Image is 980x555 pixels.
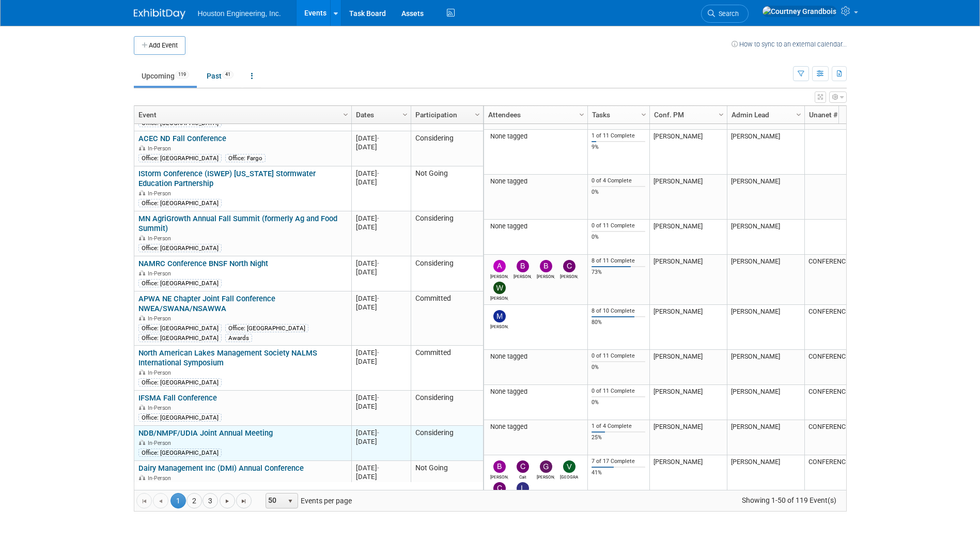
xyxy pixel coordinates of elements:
[252,493,362,508] span: Events per page
[138,348,317,367] a: North American Lakes Management Society NALMS International Symposium
[540,460,552,473] img: Greg Thompson
[399,106,411,121] a: Column Settings
[138,169,316,188] a: IStorm Conference (ISWEP) [US_STATE] Stormwater Education Partnership
[493,310,506,322] img: Moriya Rufer
[490,294,508,301] div: Whitaker Thomas
[537,272,555,279] div: Bob Gregalunas
[356,437,406,446] div: [DATE]
[649,455,727,505] td: [PERSON_NAME]
[240,497,248,505] span: Go to the last page
[727,220,804,255] td: [PERSON_NAME]
[170,493,186,508] span: 1
[592,388,645,395] div: 0 of 11 Complete
[138,428,273,438] a: NDB/NMPF/UDIA Joint Annual Meeting
[488,423,583,431] div: None tagged
[762,6,837,17] img: Courtney Grandbois
[493,460,506,473] img: Bret Zimmerman
[592,234,645,241] div: 0%
[377,429,379,437] span: -
[148,440,174,446] span: In-Person
[649,175,727,220] td: [PERSON_NAME]
[134,66,197,86] a: Upcoming119
[356,428,406,437] div: [DATE]
[138,393,217,403] a: IFSMA Fall Conference
[411,131,483,166] td: Considering
[514,473,532,480] div: Cait Caswell
[220,493,235,508] a: Go to the next page
[148,270,174,277] span: In-Person
[592,434,645,441] div: 25%
[138,378,222,387] div: Office: [GEOGRAPHIC_DATA]
[732,40,847,48] a: How to sync to an external calendar...
[138,294,275,313] a: APWA NE Chapter Joint Fall Conference NWEA/SWANA/NSAWWA
[592,423,645,430] div: 1 of 4 Complete
[415,106,476,124] a: Participation
[198,9,281,18] span: Houston Engineering, Inc.
[727,175,804,220] td: [PERSON_NAME]
[592,177,645,184] div: 0 of 4 Complete
[560,272,578,279] div: Chris Furman
[356,134,406,143] div: [DATE]
[377,134,379,142] span: -
[341,111,350,119] span: Column Settings
[411,166,483,211] td: Not Going
[490,272,508,279] div: Alan Kemmet
[148,405,174,411] span: In-Person
[377,349,379,357] span: -
[356,464,406,472] div: [DATE]
[139,440,145,445] img: In-Person Event
[411,211,483,256] td: Considering
[592,132,645,140] div: 1 of 11 Complete
[592,189,645,196] div: 0%
[356,178,406,187] div: [DATE]
[540,260,552,272] img: Bob Gregalunas
[139,190,145,195] img: In-Person Event
[493,282,506,294] img: Whitaker Thomas
[139,405,145,410] img: In-Person Event
[640,111,648,119] span: Column Settings
[592,269,645,276] div: 73%
[356,294,406,303] div: [DATE]
[356,472,406,481] div: [DATE]
[356,223,406,232] div: [DATE]
[138,413,222,422] div: Office: [GEOGRAPHIC_DATA]
[592,352,645,360] div: 0 of 11 Complete
[138,214,337,233] a: MN AgriGrowth Annual Fall Summit (formerly Ag and Food Summit)
[649,420,727,455] td: [PERSON_NAME]
[592,257,645,265] div: 8 of 11 Complete
[649,385,727,420] td: [PERSON_NAME]
[488,106,581,124] a: Attendees
[490,473,508,480] div: Bret Zimmerman
[411,256,483,291] td: Considering
[134,36,185,55] button: Add Event
[804,455,882,505] td: CONFERENCE-0011
[356,357,406,366] div: [DATE]
[138,324,222,332] div: Office: [GEOGRAPHIC_DATA]
[411,461,483,496] td: Not Going
[148,315,174,322] span: In-Person
[592,307,645,315] div: 8 of 10 Complete
[356,169,406,178] div: [DATE]
[560,473,578,480] div: Vienne Guncheon
[138,199,222,207] div: Office: [GEOGRAPHIC_DATA]
[148,369,174,376] span: In-Person
[401,111,409,119] span: Column Settings
[411,426,483,461] td: Considering
[563,260,575,272] img: Chris Furman
[223,497,231,505] span: Go to the next page
[493,482,506,495] img: Chris Otterness
[138,279,222,287] div: Office: [GEOGRAPHIC_DATA]
[377,295,379,302] span: -
[592,458,645,465] div: 7 of 17 Complete
[175,71,189,79] span: 119
[592,469,645,476] div: 41%
[377,169,379,177] span: -
[134,9,185,19] img: ExhibitDay
[727,420,804,455] td: [PERSON_NAME]
[795,111,803,119] span: Column Settings
[517,460,529,473] img: Cait Caswell
[592,364,645,371] div: 0%
[139,145,145,150] img: In-Person Event
[139,315,145,320] img: In-Person Event
[488,222,583,230] div: None tagged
